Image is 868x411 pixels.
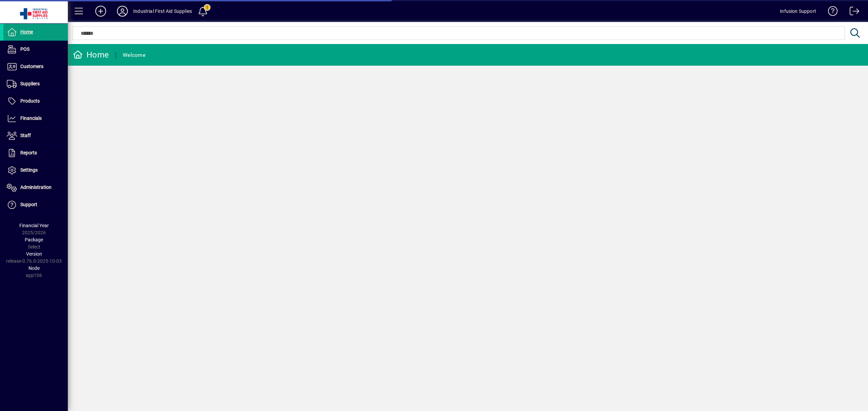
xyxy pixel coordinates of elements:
[3,145,68,161] a: Reports
[3,58,68,75] a: Customers
[20,202,37,207] span: Support
[133,6,192,17] div: Industrial First Aid Supplies
[90,5,112,17] button: Add
[20,150,37,155] span: Reports
[3,41,68,58] a: POS
[3,179,68,196] a: Administration
[845,1,860,23] a: Logout
[28,265,40,271] span: Node
[20,185,52,190] span: Administration
[20,29,33,35] span: Home
[780,6,816,17] div: Infusion Support
[20,46,29,52] span: POS
[25,237,43,242] span: Package
[123,50,145,61] div: Welcome
[3,93,68,110] a: Products
[112,5,133,17] button: Profile
[3,196,68,213] a: Support
[20,81,40,86] span: Suppliers
[20,115,42,121] span: Financials
[3,162,68,179] a: Settings
[3,75,68,92] a: Suppliers
[20,64,43,69] span: Customers
[26,251,42,257] span: Version
[823,1,838,23] a: Knowledge Base
[73,49,109,60] div: Home
[20,167,38,173] span: Settings
[3,127,68,144] a: Staff
[20,98,40,104] span: Products
[3,110,68,127] a: Financials
[20,133,31,138] span: Staff
[19,223,49,228] span: Financial Year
